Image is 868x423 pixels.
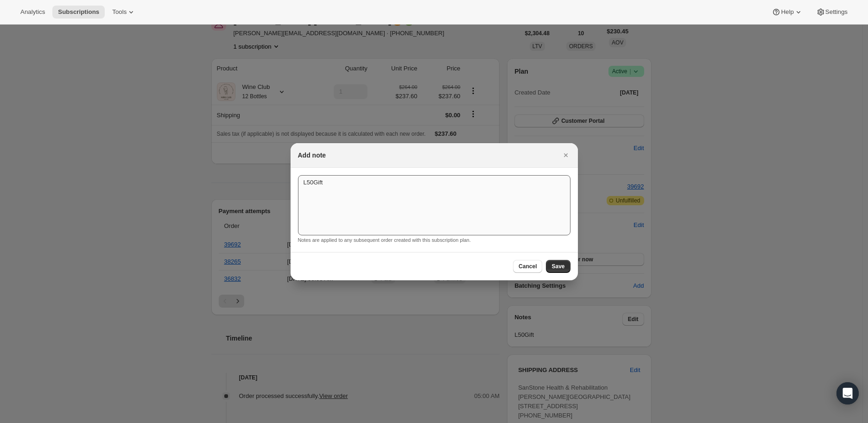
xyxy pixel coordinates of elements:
[825,8,848,16] span: Settings
[513,260,542,273] button: Cancel
[58,8,99,16] span: Subscriptions
[551,263,564,270] span: Save
[52,6,105,19] button: Subscriptions
[811,6,853,19] button: Settings
[298,151,326,160] h2: Add note
[546,260,570,273] button: Save
[766,6,808,19] button: Help
[15,6,51,19] button: Analytics
[20,8,45,16] span: Analytics
[298,175,570,235] textarea: L50Gift
[559,149,572,162] button: Close
[107,6,141,19] button: Tools
[298,237,471,243] small: Notes are applied to any subsequent order created with this subscription plan.
[836,382,859,404] div: Open Intercom Messenger
[112,8,127,16] span: Tools
[781,8,793,16] span: Help
[519,263,537,270] span: Cancel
